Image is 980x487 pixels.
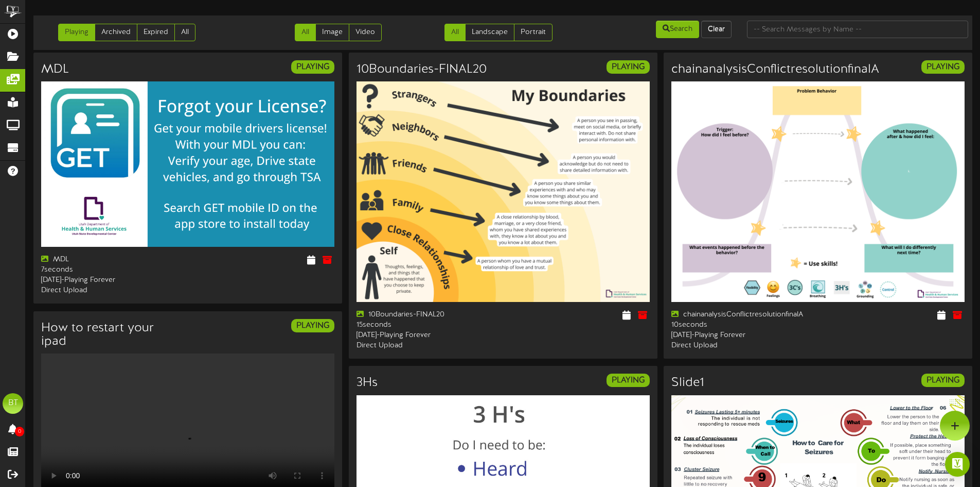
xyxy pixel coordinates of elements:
[315,24,349,41] a: Image
[349,24,382,41] a: Video
[671,63,879,76] h3: chainanalysisConflictresolutionfinalA
[137,24,175,41] a: Expired
[444,24,466,41] a: All
[296,62,329,72] strong: PLAYING
[357,310,495,320] div: 10Boundaries-FINAL20
[926,62,959,72] strong: PLAYING
[926,376,959,385] strong: PLAYING
[701,21,732,38] button: Clear
[671,310,810,320] div: chainanalysisConflictresolutionfinalA
[747,21,968,38] input: -- Search Messages by Name --
[357,63,487,76] h3: 10Boundaries-FINAL20
[41,275,180,286] div: [DATE] - Playing Forever
[612,376,645,385] strong: PLAYING
[671,376,704,390] h3: Slide1
[612,62,645,72] strong: PLAYING
[41,255,180,265] div: MDL
[671,330,810,341] div: [DATE] - Playing Forever
[41,63,69,76] h3: MDL
[671,341,810,351] div: Direct Upload
[3,393,23,414] div: BT
[671,320,810,330] div: 10 seconds
[357,320,495,330] div: 15 seconds
[95,24,137,41] a: Archived
[465,24,514,41] a: Landscape
[357,341,495,351] div: Direct Upload
[296,321,329,330] strong: PLAYING
[357,81,650,302] img: e1d2b4da-052f-4405-801a-3ee258d612b2.jpg
[357,376,378,390] h3: 3Hs
[945,452,970,477] div: Open Intercom Messenger
[656,21,699,38] button: Search
[41,265,180,275] div: 7 seconds
[41,81,334,247] img: 0b5db1c1-5837-489b-b020-8f6e9aef51d0mdl.png
[58,24,95,41] a: Playing
[671,81,965,302] img: 645193d6-ad2c-433d-a3aa-b03655ae5e8a.png
[15,427,24,436] span: 0
[295,24,316,41] a: All
[514,24,553,41] a: Portrait
[41,322,180,349] h3: How to restart your ipad
[357,330,495,341] div: [DATE] - Playing Forever
[174,24,195,41] a: All
[41,286,180,296] div: Direct Upload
